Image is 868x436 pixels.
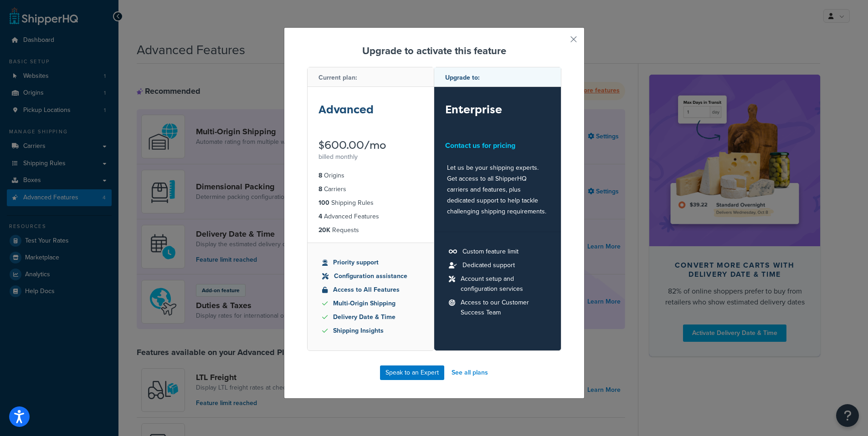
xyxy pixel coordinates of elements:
[449,260,546,270] li: Dedicated support
[318,184,423,194] li: Carriers
[449,298,546,318] li: Access to our Customer Success Team
[434,67,561,87] div: Upgrade to:
[322,312,420,322] li: Delivery Date & Time
[318,151,423,163] div: billed monthly
[322,299,420,309] li: Multi-Origin Shipping
[318,171,423,181] li: Origins
[449,274,546,294] li: Account setup and configuration services
[445,140,550,152] div: Contact us for pricing
[318,225,423,235] li: Requests
[318,212,322,221] strong: 4
[362,43,506,58] strong: Upgrade to activate this feature
[449,247,546,257] li: Custom feature limit
[322,285,420,295] li: Access to All Features
[445,102,502,117] strong: Enterprise
[452,366,488,379] a: See all plans
[318,184,322,194] strong: 8
[322,326,420,336] li: Shipping Insights
[318,102,374,117] strong: Advanced
[318,225,330,235] strong: 20K
[318,198,329,208] strong: 100
[318,198,423,208] li: Shipping Rules
[318,212,423,222] li: Advanced Features
[318,171,322,180] strong: 8
[322,258,420,268] li: Priority support
[322,271,420,281] li: Configuration assistance
[380,365,444,380] a: Speak to an Expert
[308,67,434,87] div: Current plan:
[318,140,423,151] div: $600.00/mo
[434,159,561,217] div: Let us be your shipping experts. Get access to all ShipperHQ carriers and features, plus dedicate...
